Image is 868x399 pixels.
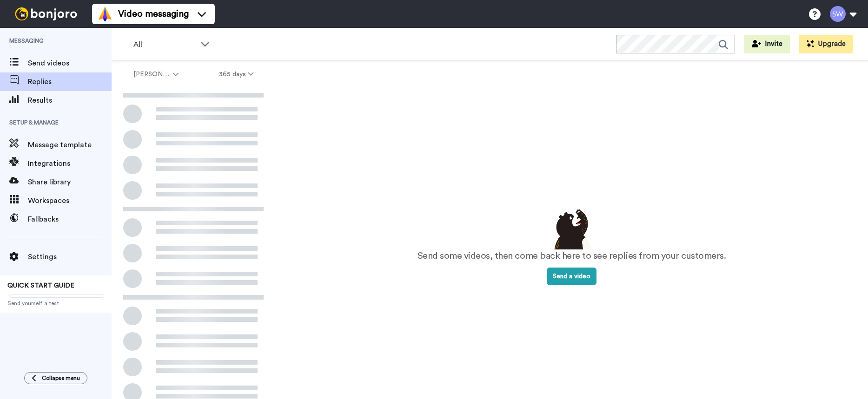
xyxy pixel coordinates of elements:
[28,214,112,225] span: Fallbacks
[113,66,199,83] button: [PERSON_NAME]
[28,158,112,169] span: Integrations
[799,35,853,53] button: Upgrade
[24,372,87,384] button: Collapse menu
[133,70,171,79] span: [PERSON_NAME]
[547,273,596,280] a: Send a video
[133,39,196,50] span: All
[744,35,790,53] button: Invite
[28,139,112,150] span: Message template
[28,177,112,188] span: Share library
[28,195,112,206] span: Workspaces
[199,66,274,83] button: 365 days
[547,268,596,285] button: Send a video
[7,282,74,289] span: QUICK START GUIDE
[7,300,104,307] span: Send yourself a test
[42,374,80,382] span: Collapse menu
[549,207,595,249] img: results-emptystates.png
[28,95,112,106] span: Results
[417,249,726,263] p: Send some videos, then come back here to see replies from your customers.
[98,7,113,21] img: vm-color.svg
[28,58,112,69] span: Send videos
[11,7,81,20] img: bj-logo-header-white.svg
[28,251,112,262] span: Settings
[118,7,189,20] span: Video messaging
[28,76,112,87] span: Replies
